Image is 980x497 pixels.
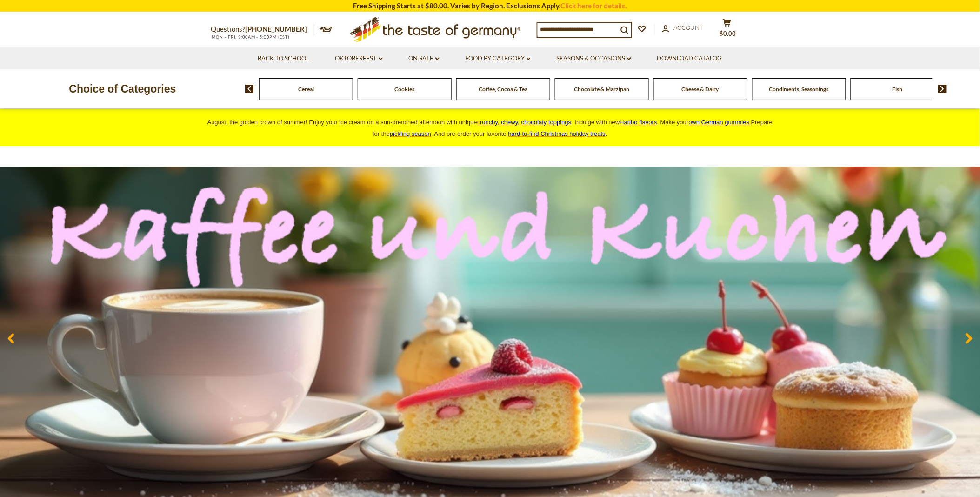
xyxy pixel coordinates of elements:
a: Seasons & Occasions [556,54,631,64]
span: . [508,130,607,137]
a: own German gummies. [689,119,751,126]
a: Chocolate & Marzipan [574,86,629,93]
a: hard-to-find Christmas holiday treats [508,130,606,137]
img: previous arrow [245,85,254,93]
a: [PHONE_NUMBER] [246,25,307,33]
a: crunchy, chewy, chocolaty toppings [477,119,572,126]
a: Download Catalog [657,54,722,64]
a: Cereal [298,86,314,93]
span: MON - FRI, 9:00AM - 5:00PM (EST) [211,34,290,40]
span: Account [674,24,704,31]
button: $0.00 [713,18,741,41]
span: $0.00 [720,30,736,37]
a: Back to School [258,54,309,64]
img: next arrow [938,85,947,93]
a: Oktoberfest [335,54,383,64]
a: Cookies [394,86,414,93]
a: On Sale [408,54,440,64]
a: Condiments, Seasonings [769,86,829,93]
p: Questions? [211,23,314,35]
a: Click here for details. [561,1,627,10]
a: pickling season [390,130,431,137]
a: Account [662,23,704,33]
span: own German gummies [689,119,750,126]
a: Fish [893,86,903,93]
a: Haribo flavors [620,119,657,126]
a: Cheese & Dairy [682,86,719,93]
span: runchy, chewy, chocolaty toppings [480,119,571,126]
span: August, the golden crown of summer! Enjoy your ice cream on a sun-drenched afternoon with unique ... [207,119,773,137]
a: Food By Category [465,54,531,64]
a: Coffee, Cocoa & Tea [479,86,527,93]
